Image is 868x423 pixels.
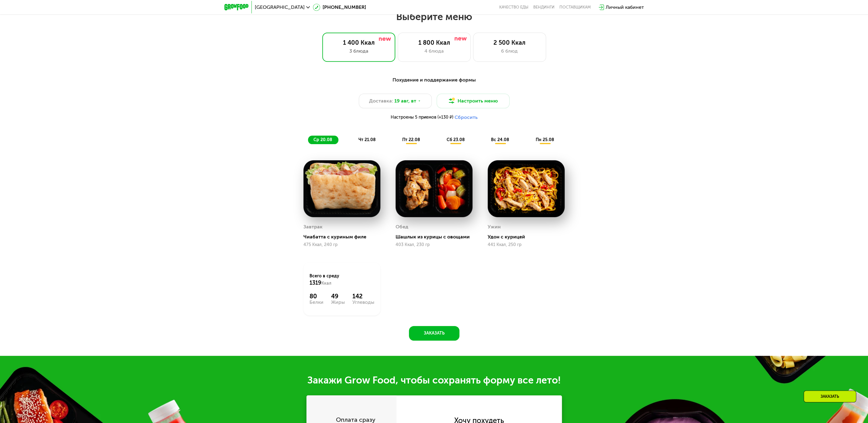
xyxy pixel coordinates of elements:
a: Вендинги [533,5,555,10]
span: Доставка: [369,97,393,105]
button: Заказать [409,326,459,341]
div: поставщикам [559,5,591,10]
span: [GEOGRAPHIC_DATA] [255,5,305,10]
span: Ккал [321,281,331,286]
div: 80 [310,293,323,300]
button: Настроить меню [437,94,510,108]
div: 403 Ккал, 230 гр [396,242,472,247]
div: Белки [310,300,323,305]
div: Обед [396,222,408,231]
div: 2 500 Ккал [479,39,540,46]
a: [PHONE_NUMBER] [313,4,366,11]
span: ср 20.08 [313,137,332,142]
div: Жиры [331,300,345,305]
span: Настроены 5 приемов (+130 ₽) [391,115,453,120]
span: 1319 [310,279,321,286]
span: пт 22.08 [402,137,420,142]
div: Всего в среду [310,273,374,286]
div: Завтрак [303,222,323,231]
button: Сбросить [455,114,478,120]
div: 441 Ккал, 250 гр [488,242,565,247]
div: 142 [352,293,374,300]
div: Ужин [488,222,501,231]
div: 475 Ккал, 240 гр [303,242,380,247]
div: Чиабатта с куриным филе [303,234,385,240]
a: Качество еды [499,5,528,10]
div: Личный кабинет [606,4,644,11]
div: Шашлык из курицы с овощами [396,234,477,240]
div: 4 блюда [404,47,464,55]
div: Заказать [804,390,856,402]
span: вс 24.08 [491,137,509,142]
div: 1 400 Ккал [329,39,389,46]
span: 19 авг, вт [394,97,416,105]
div: 3 блюда [329,47,389,55]
h2: Выберите меню [19,11,849,23]
div: Удон с курицей [488,234,569,240]
div: 1 800 Ккал [404,39,464,46]
div: Похудение и поддержание формы [254,76,614,84]
div: 49 [331,293,345,300]
div: Углеводы [352,300,374,305]
span: пн 25.08 [535,137,554,142]
span: сб 23.08 [446,137,465,142]
span: чт 21.08 [358,137,376,142]
div: 6 блюд [479,47,540,55]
